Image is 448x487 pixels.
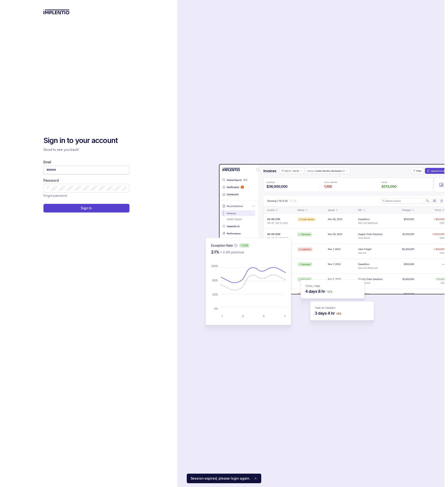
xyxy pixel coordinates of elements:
[43,193,67,198] a: Link Forgot password
[43,160,51,164] label: Email
[43,10,69,14] img: logo
[43,193,67,198] p: Forgot password
[43,204,129,212] button: Sign In
[43,147,129,152] p: Good to see you back!
[81,206,92,211] p: Sign In
[43,136,129,145] h2: Sign in to your account
[43,178,59,183] label: Password
[191,476,250,481] p: Session expired, please login again.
